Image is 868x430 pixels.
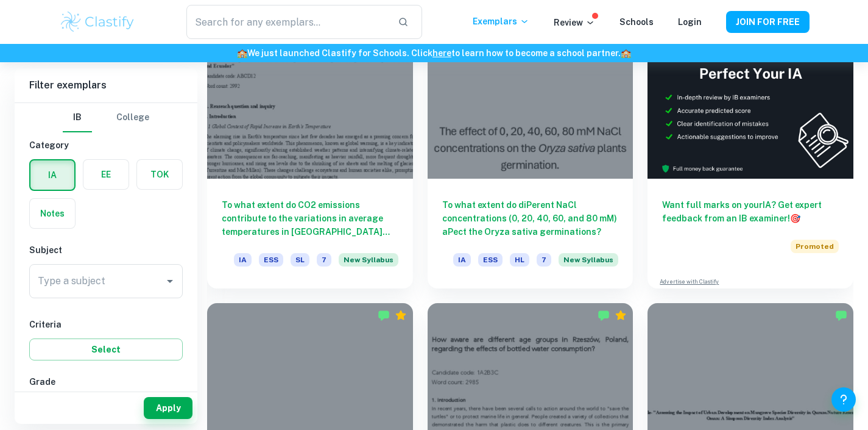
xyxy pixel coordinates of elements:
span: IA [234,253,252,267]
h6: We just launched Clastify for Schools. Click to learn how to become a school partner. [2,46,866,60]
h6: To what extent do CO2 emissions contribute to the variations in average temperatures in [GEOGRAPH... [222,198,398,238]
p: Review [554,16,595,29]
button: Select [29,339,183,360]
button: JOIN FOR FREE [726,11,810,33]
span: New Syllabus [559,253,618,267]
a: Schools [619,17,654,27]
div: Premium [395,309,407,321]
span: 7 [317,253,331,267]
span: SL [291,253,309,267]
span: 🎯 [790,213,800,223]
span: ESS [478,253,503,267]
img: Thumbnail [647,24,853,179]
button: IB [63,103,92,132]
input: Search for any exemplars... [186,5,387,39]
a: Advertise with Clastify [660,278,719,286]
h6: Subject [29,243,183,257]
div: Premium [615,309,627,321]
img: Clastify logo [59,10,136,34]
a: Want full marks on yourIA? Get expert feedback from an IB examiner!PromotedAdvertise with Clastify [647,24,853,288]
div: Starting from the May 2026 session, the ESS IA requirements have changed. We created this exempla... [339,253,398,274]
button: Notes [30,199,75,228]
p: Exemplars [473,15,529,28]
span: Promoted [791,240,839,253]
div: Filter type choice [63,103,149,132]
span: ESS [259,253,283,267]
div: Starting from the May 2026 session, the ESS IA requirements have changed. We created this exempla... [559,253,618,274]
h6: Grade [29,375,183,389]
a: here [432,48,451,58]
img: Marked [378,309,390,321]
h6: Want full marks on your IA ? Get expert feedback from an IB examiner! [662,198,839,225]
button: Apply [144,397,192,419]
button: College [116,103,149,132]
h6: Category [29,138,183,152]
button: EE [83,160,129,189]
button: IA [30,160,74,190]
a: Login [678,17,702,27]
h6: To what extent do diPerent NaCl concentrations (0, 20, 40, 60, and 80 mM) aPect the Oryza sativa ... [442,198,619,238]
h6: Criteria [29,318,183,331]
span: 7 [537,253,551,267]
span: IA [453,253,471,267]
h6: Filter exemplars [15,68,197,102]
span: 🏫 [237,48,247,58]
span: HL [510,253,529,267]
img: Marked [835,309,847,321]
span: New Syllabus [339,253,398,267]
button: Open [161,273,178,290]
img: Marked [598,309,610,321]
button: TOK [137,160,182,189]
a: To what extent do diPerent NaCl concentrations (0, 20, 40, 60, and 80 mM) aPect the Oryza sativa ... [428,24,633,288]
button: Help and Feedback [831,387,856,412]
span: 🏫 [621,48,631,58]
a: To what extent do CO2 emissions contribute to the variations in average temperatures in [GEOGRAPH... [207,24,413,288]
